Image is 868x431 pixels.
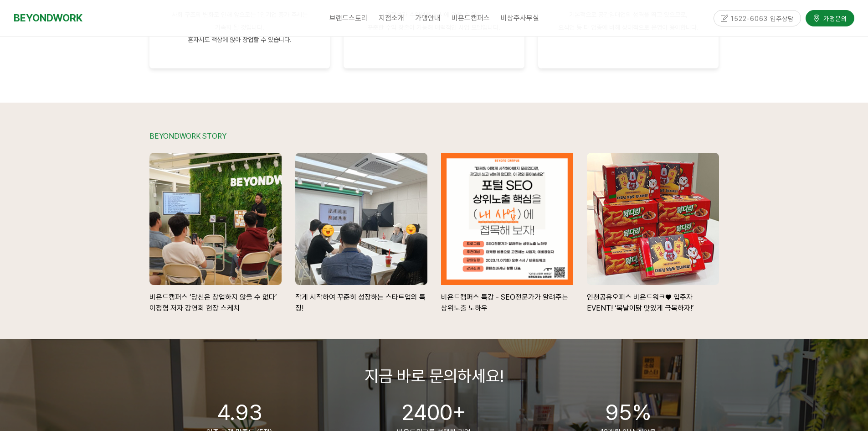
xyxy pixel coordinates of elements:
[410,7,446,30] a: 가맹안내
[605,399,652,426] span: 95%
[401,399,466,426] span: 2400+
[821,14,847,23] span: 가맹문의
[415,14,441,22] span: 가맹안내
[806,10,854,26] a: 가맹문의
[295,153,427,318] a: <p style="text-align:left; padding-top:15px; line-height:1.5;"> 작게 시작하여 꾸준히 성장하는 스타트업의 특징! </p>작게...
[149,153,282,318] a: <p style="text-align:left; padding-top:15px; line-height:1.5;"> 비욘드캠퍼스 ‘당신은 창업하지 않을 수 없다’ 이정협 저자 ...
[501,14,539,22] span: 비상주사무실
[379,14,404,22] span: 지점소개
[441,153,573,318] a: <p style="text-align:left; padding-top:15px; line-height:1.5;"> 비욘드캠퍼스 특강 - SEO전문가가 알려주는 상위노출 노하우...
[373,7,410,30] a: 지점소개
[365,366,504,386] span: 지금 바로 문의하세요!
[441,285,573,314] p: 비욘드캠퍼스 특강 - SEO전문가가 알려주는 상위노출 노하우
[324,7,373,30] a: 브랜드스토리
[217,399,262,426] span: 4.93
[329,14,368,22] span: 브랜드스토리
[452,14,490,22] span: 비욘드캠퍼스
[295,285,427,314] p: 작게 시작하여 꾸준히 성장하는 스타트업의 특징!
[495,7,544,30] a: 비상주사무실
[188,36,292,43] span: 혼자서도 책상에 앉아 창업할 수 있습니다.
[149,285,282,314] p: 비욘드캠퍼스 ‘당신은 창업하지 않을 수 없다’ 이정협 저자 강연회 현장 스케치
[14,10,82,26] a: BEYONDWORK
[587,285,719,314] p: 인천공유오피스 비욘드워크♥ 입주자 EVENT! ‘복날이닭 맛있게 극복하자!’
[446,7,495,30] a: 비욘드캠퍼스
[587,153,719,318] a: <p style="text-align:left; padding-top:15px; line-height:1.5;"> 인천공유오피스 비욘드워크♥ 입주자 EVENT! ‘복날이닭 맛...
[149,132,226,140] span: BEYONDWORK STORY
